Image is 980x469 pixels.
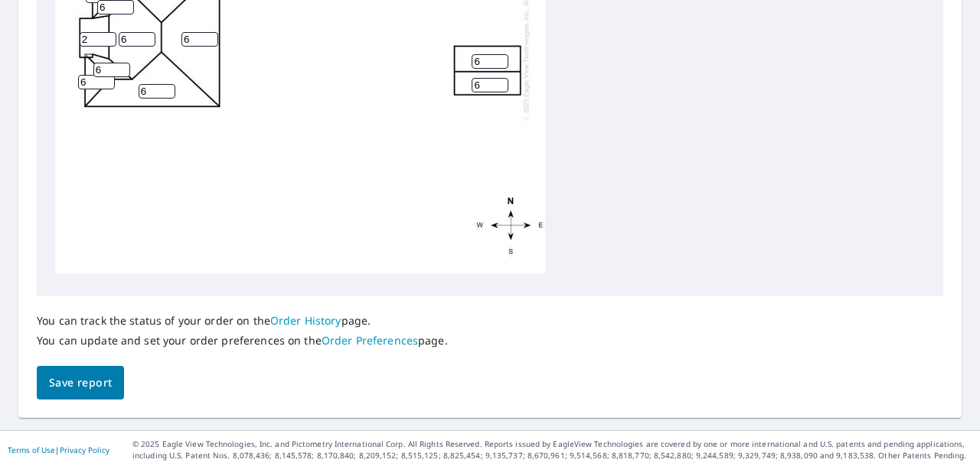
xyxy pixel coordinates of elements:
[322,333,418,348] a: Order Preferences
[37,314,448,328] p: You can track the status of your order on the page.
[132,438,972,461] p: © 2025 Eagle View Technologies, Inc. and Pictometry International Corp. All Rights Reserved. Repo...
[8,445,55,455] a: Terms of Use
[37,334,448,348] p: You can update and set your order preferences on the page.
[60,445,109,455] a: Privacy Policy
[8,445,109,454] p: |
[270,313,341,328] a: Order History
[49,374,112,393] span: Save report
[37,366,124,400] button: Save report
